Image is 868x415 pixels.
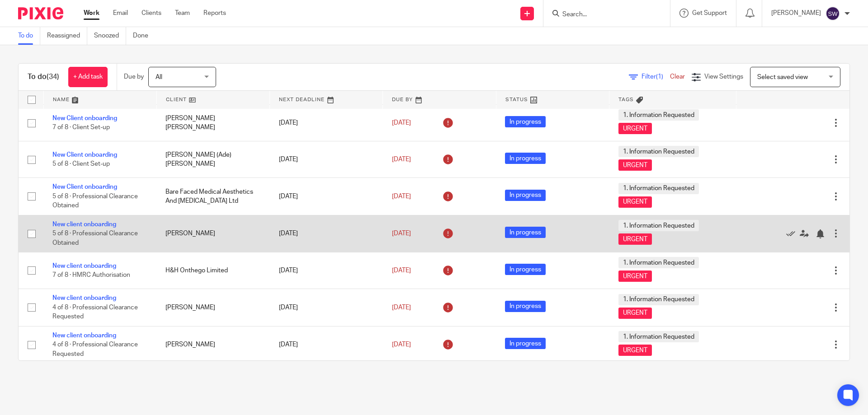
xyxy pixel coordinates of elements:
[505,116,546,127] span: In progress
[392,120,411,126] span: [DATE]
[52,272,130,278] span: 7 of 8 · HMRC Authorisation
[18,27,40,45] a: To do
[618,270,652,282] span: URGENT
[156,252,269,289] td: H&H Onthego Limited
[771,9,821,18] p: [PERSON_NAME]
[505,190,546,201] span: In progress
[618,97,634,102] span: Tags
[618,331,699,342] span: 1. Information Requested
[113,9,128,18] a: Email
[124,72,144,81] p: Due by
[642,74,670,80] span: Filter
[94,27,126,45] a: Snoozed
[618,183,699,194] span: 1. Information Requested
[18,7,63,19] img: Pixie
[142,9,161,18] a: Clients
[656,74,663,80] span: (1)
[505,227,546,238] span: In progress
[270,215,383,252] td: [DATE]
[52,332,116,339] a: New client onboarding
[156,289,269,326] td: [PERSON_NAME]
[52,152,117,158] a: New Client onboarding
[52,341,138,357] span: 4 of 8 · Professional Clearance Requested
[52,124,110,131] span: 7 of 8 · Client Set-up
[270,141,383,178] td: [DATE]
[618,159,652,171] span: URGENT
[826,6,840,21] img: svg%3E
[270,326,383,363] td: [DATE]
[52,115,117,121] a: New Client onboarding
[505,301,546,312] span: In progress
[704,74,743,80] span: View Settings
[618,257,699,268] span: 1. Information Requested
[392,267,411,274] span: [DATE]
[505,338,546,349] span: In progress
[692,10,727,16] span: Get Support
[47,27,87,45] a: Reassigned
[270,252,383,289] td: [DATE]
[52,221,116,228] a: New client onboarding
[52,193,138,209] span: 5 of 8 · Professional Clearance Obtained
[133,27,155,45] a: Done
[670,74,685,80] a: Clear
[52,295,116,301] a: New client onboarding
[392,304,411,311] span: [DATE]
[52,161,110,167] span: 5 of 8 · Client Set-up
[52,230,138,246] span: 5 of 8 · Professional Clearance Obtained
[156,141,269,178] td: [PERSON_NAME] (Ade) [PERSON_NAME]
[757,74,808,80] span: Select saved view
[68,67,108,87] a: + Add task
[505,264,546,275] span: In progress
[618,109,699,121] span: 1. Information Requested
[392,193,411,200] span: [DATE]
[203,9,226,18] a: Reports
[786,229,800,238] a: Mark as done
[156,215,269,252] td: [PERSON_NAME]
[52,263,116,269] a: New client onboarding
[618,220,699,231] span: 1. Information Requested
[392,230,411,237] span: [DATE]
[618,233,652,245] span: URGENT
[392,156,411,163] span: [DATE]
[270,178,383,215] td: [DATE]
[392,341,411,348] span: [DATE]
[618,308,652,319] span: URGENT
[505,153,546,164] span: In progress
[270,289,383,326] td: [DATE]
[47,73,59,80] span: (34)
[156,326,269,363] td: [PERSON_NAME]
[52,184,117,190] a: New Client onboarding
[270,105,383,141] td: [DATE]
[28,72,59,82] h1: To do
[52,304,138,320] span: 4 of 8 · Professional Clearance Requested
[618,123,652,134] span: URGENT
[156,178,269,215] td: Bare Faced Medical Aesthetics And [MEDICAL_DATA] Ltd
[84,9,99,18] a: Work
[618,196,652,208] span: URGENT
[156,105,269,141] td: [PERSON_NAME] [PERSON_NAME]
[175,9,190,18] a: Team
[618,345,652,356] span: URGENT
[561,11,643,19] input: Search
[618,294,699,305] span: 1. Information Requested
[618,146,699,157] span: 1. Information Requested
[156,74,162,80] span: All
